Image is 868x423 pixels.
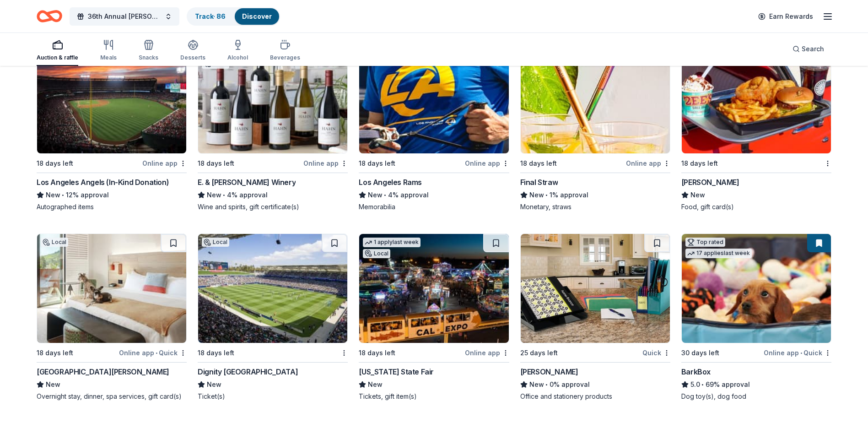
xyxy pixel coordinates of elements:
span: • [545,191,548,199]
a: Image for Los Angeles RamsLocal18 days leftOnline appLos Angeles RamsNew•4% approvalMemorabilia [359,44,509,211]
div: 12% approval [37,190,187,201]
div: Online app [303,157,348,169]
div: 18 days left [198,158,234,169]
a: Image for BarkBoxTop rated17 applieslast week30 days leftOnline app•QuickBarkBox5.0•69% approvalD... [681,233,831,401]
div: 1 apply last week [363,238,421,247]
div: Beverages [270,54,300,61]
div: Monetary, straws [520,202,670,211]
button: Search [785,40,831,58]
div: 18 days left [681,158,718,169]
button: Auction & raffle [37,36,78,66]
button: Track· 86Discover [187,7,280,26]
button: Beverages [270,36,300,66]
div: Final Straw [520,177,558,188]
div: Food, gift card(s) [681,202,831,211]
div: Top rated [685,238,725,247]
span: • [156,349,157,357]
div: Memorabilia [359,202,509,211]
a: Image for Dignity Health Sports ParkLocal18 days leftDignity [GEOGRAPHIC_DATA]NewTicket(s) [198,233,348,401]
div: Local [41,238,68,247]
div: [PERSON_NAME] [681,177,739,188]
div: Local [202,238,229,247]
button: Desserts [180,36,205,66]
span: New [368,379,383,390]
div: Online app Quick [764,347,831,358]
div: 18 days left [359,158,395,169]
span: New [529,190,544,201]
a: Image for Mead25 days leftQuick[PERSON_NAME]New•0% approvalOffice and stationery products [520,233,670,401]
button: Snacks [139,36,158,66]
div: Ticket(s) [198,392,348,401]
div: Tickets, gift item(s) [359,392,509,401]
img: Image for Hotel San Luis Obispo [37,234,186,343]
div: Alcohol [227,54,248,61]
div: 18 days left [37,347,73,358]
a: Track· 86 [195,12,226,20]
div: Dignity [GEOGRAPHIC_DATA] [198,366,298,377]
a: Image for E. & J. Gallo Winery1 applylast weekLocal18 days leftOnline appE. & [PERSON_NAME] Winer... [198,44,348,211]
div: Online app [465,347,509,358]
span: • [545,381,548,388]
span: Search [802,43,824,54]
img: Image for Twohey's [682,44,831,153]
span: New [207,190,221,201]
a: Home [37,5,62,27]
img: Image for Final Straw [521,44,670,153]
div: 4% approval [198,190,348,201]
img: Image for E. & J. Gallo Winery [198,44,347,153]
button: Meals [100,36,117,66]
div: [PERSON_NAME] [520,366,578,377]
div: Online app [465,157,509,169]
div: 18 days left [37,158,73,169]
div: 1% approval [520,190,670,201]
div: Online app [142,157,187,169]
div: [US_STATE] State Fair [359,366,434,377]
div: Los Angeles Angels (In-Kind Donation) [37,177,169,188]
span: New [46,379,60,390]
div: BarkBox [681,366,711,377]
div: Los Angeles Rams [359,177,422,188]
div: Online app [626,157,670,169]
span: New [529,379,544,390]
div: 18 days left [359,347,395,358]
div: Quick [642,347,670,358]
div: 17 applies last week [685,249,752,258]
div: Online app Quick [119,347,187,358]
img: Image for BarkBox [682,234,831,343]
div: 0% approval [520,379,670,390]
div: Auction & raffle [37,54,78,61]
div: Dog toy(s), dog food [681,392,831,401]
div: 30 days left [681,347,719,358]
a: Image for California State Fair1 applylast weekLocal18 days leftOnline app[US_STATE] State FairNe... [359,233,509,401]
span: • [384,191,387,199]
div: Meals [100,54,117,61]
a: Discover [242,12,272,20]
span: New [46,190,60,201]
div: 25 days left [520,347,558,358]
span: • [62,191,64,199]
div: 18 days left [198,347,234,358]
button: 36th Annual [PERSON_NAME] & Diamonds Gala [70,7,179,26]
div: 4% approval [359,190,509,201]
span: New [207,379,221,390]
img: Image for Los Angeles Rams [359,44,508,153]
span: 5.0 [690,379,700,390]
img: Image for Los Angeles Angels (In-Kind Donation) [37,44,186,153]
a: Image for Los Angeles Angels (In-Kind Donation)Local18 days leftOnline appLos Angeles Angels (In-... [37,44,187,211]
div: Desserts [180,54,205,61]
a: Image for Twohey'sLocal18 days left[PERSON_NAME]NewFood, gift card(s) [681,44,831,211]
a: Image for Final Straw1 applylast week18 days leftOnline appFinal StrawNew•1% approvalMonetary, st... [520,44,670,211]
img: Image for Mead [521,234,670,343]
div: Office and stationery products [520,392,670,401]
div: Snacks [139,54,158,61]
div: Local [363,249,390,258]
div: Overnight stay, dinner, spa services, gift card(s) [37,392,187,401]
span: New [690,190,705,201]
span: New [368,190,383,201]
div: [GEOGRAPHIC_DATA][PERSON_NAME] [37,366,169,377]
button: Alcohol [227,36,248,66]
div: Wine and spirits, gift certificate(s) [198,202,348,211]
span: • [223,191,226,199]
div: Autographed items [37,202,187,211]
span: • [701,381,704,388]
